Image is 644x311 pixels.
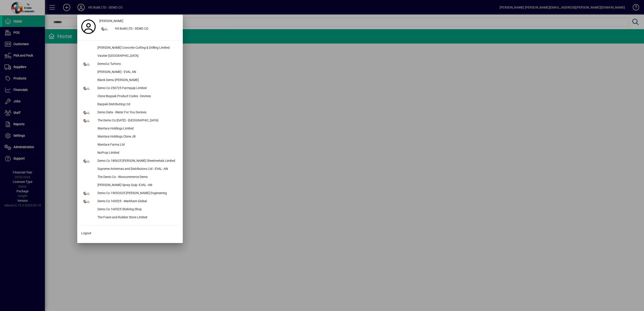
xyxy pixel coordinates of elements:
span: Logout [81,231,91,236]
button: Demo Co 19052025 [PERSON_NAME] Engineering [79,189,181,197]
div: Demo Data - Water For You Devines [94,109,181,117]
button: Wantara Holdings Limited [79,125,181,133]
div: Wantara Farms Ltd [94,141,181,149]
div: [PERSON_NAME] Spray Quip -EVAL -AN [94,181,181,189]
button: Demo Data - Water For You Devines [79,109,181,117]
button: DemoCo Turtons [79,60,181,68]
button: [PERSON_NAME] - EVAL AN [79,68,181,76]
button: [PERSON_NAME] Spray Quip -EVAL -AN [79,181,181,189]
div: Wantara Holdings Limited [94,125,181,133]
span: [PERSON_NAME] [99,19,123,23]
div: Blank Demo [PERSON_NAME] [94,76,181,84]
div: The Demo Co [DATE] - [GEOGRAPHIC_DATA] [94,117,181,125]
button: Supreme Antennas and Distributors Ltd - EVAL -AN [79,165,181,173]
a: [PERSON_NAME] [97,17,181,25]
button: NuProp Limited [79,149,181,157]
div: DemoCo Turtons [94,60,181,68]
button: Vautier [GEOGRAPHIC_DATA] [79,52,181,60]
div: The Foam and Rubber Store Limited [94,214,181,222]
button: Demo Co 180625 [PERSON_NAME] Sheetmetals Limited [79,157,181,165]
button: The Demo Co [DATE] - [GEOGRAPHIC_DATA] [79,117,181,125]
div: HS Build LTD - DEMO CG [111,25,181,33]
button: [PERSON_NAME] Concrete Cutting & Drilling Limited [79,44,181,52]
button: The Foam and Rubber Store Limited [79,214,181,222]
button: Wantara Holdings Clone JB [79,133,181,141]
div: Clone Baypak Product Codes - Devines [94,92,181,101]
div: Demo Co 160525 Shelving Shop [94,206,181,214]
button: Baypak Distributing Ltd [79,101,181,109]
div: NuProp Limited [94,149,181,157]
div: Demo Co 19052025 [PERSON_NAME] Engineering [94,189,181,197]
div: Demo Co 180625 [PERSON_NAME] Sheetmetals Limited [94,157,181,165]
div: Demo Co 250725 Farmquip Limited [94,84,181,92]
button: Wantara Farms Ltd [79,141,181,149]
div: Vautier [GEOGRAPHIC_DATA] [94,52,181,60]
div: Wantara Holdings Clone JB [94,133,181,141]
button: Demo Co 250725 Farmquip Limited [79,84,181,92]
button: Demo Co 160525 - Markham Global [79,197,181,206]
div: Baypak Distributing Ltd [94,101,181,109]
a: Profile [79,23,97,31]
button: Demo Co 160525 Shelving Shop [79,206,181,214]
div: Demo Co 160525 - Markham Global [94,197,181,206]
div: The Demo Co - Woocommerce Demo [94,173,181,181]
button: Logout [79,229,181,237]
button: Blank Demo [PERSON_NAME] [79,76,181,84]
button: The Demo Co - Woocommerce Demo [79,173,181,181]
div: [PERSON_NAME] - EVAL AN [94,68,181,76]
button: Clone Baypak Product Codes - Devines [79,92,181,101]
div: Supreme Antennas and Distributors Ltd - EVAL -AN [94,165,181,173]
div: [PERSON_NAME] Concrete Cutting & Drilling Limited [94,44,181,52]
button: HS Build LTD - DEMO CG [97,25,181,33]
